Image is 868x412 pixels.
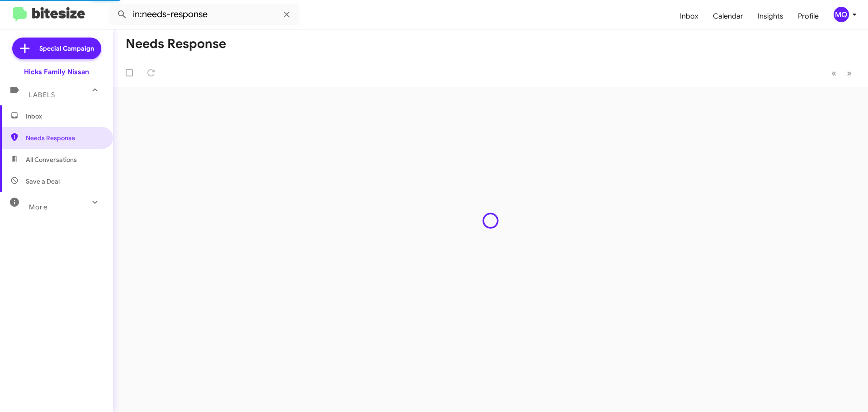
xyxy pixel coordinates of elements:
span: Inbox [26,112,103,121]
a: Inbox [673,3,706,29]
a: Special Campaign [12,38,101,59]
a: Insights [750,3,791,29]
h1: Needs Response [126,37,226,51]
span: Save a Deal [26,177,60,186]
span: More [29,203,47,211]
span: Special Campaign [39,44,94,53]
a: Calendar [706,3,750,29]
div: MQ [834,7,849,22]
span: « [831,67,836,79]
input: Search [109,4,299,25]
a: Profile [791,3,826,29]
span: Labels [29,91,55,99]
div: Hicks Family Nissan [24,67,89,76]
button: Previous [826,64,842,82]
nav: Page navigation example [826,64,857,82]
span: All Conversations [26,155,77,164]
button: MQ [826,7,858,22]
span: » [847,67,852,79]
span: Needs Response [26,133,103,142]
button: Next [841,64,857,82]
